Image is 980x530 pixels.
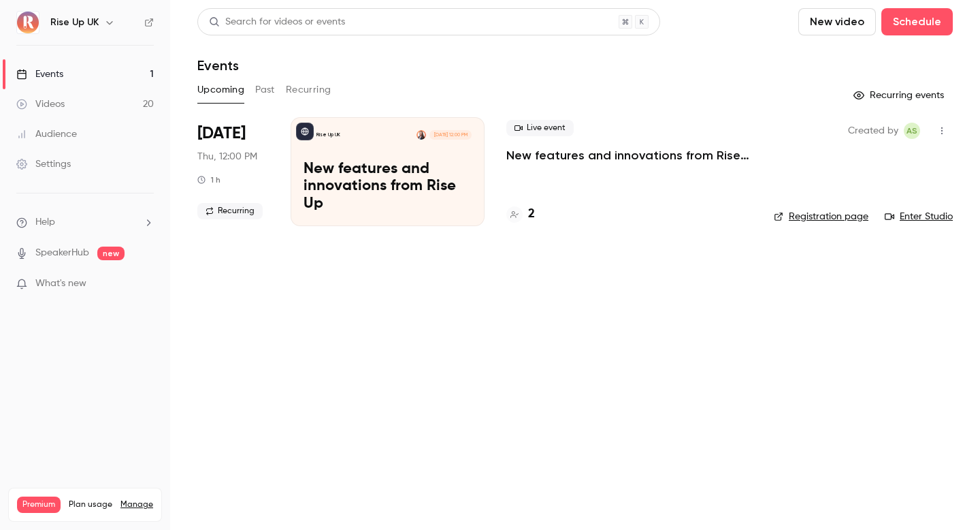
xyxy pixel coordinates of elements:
[197,174,220,185] div: 1 h
[316,131,340,138] p: Rise Up UK
[798,8,876,35] button: New video
[197,79,244,101] button: Upcoming
[847,84,953,106] button: Recurring events
[120,499,153,510] a: Manage
[35,246,89,260] a: SpeakerHub
[16,157,71,171] div: Settings
[906,123,917,139] span: AS
[197,117,269,226] div: Sep 25 Thu, 11:00 AM (Europe/London)
[17,497,61,513] span: Premium
[197,203,263,219] span: Recurring
[137,278,154,290] iframe: Noticeable Trigger
[97,247,125,260] span: new
[209,15,345,29] div: Search for videos or events
[197,123,246,144] span: [DATE]
[255,79,275,101] button: Past
[429,130,471,140] span: [DATE] 12:00 PM
[69,499,112,510] span: Plan usage
[35,277,86,291] span: What's new
[197,57,239,74] h1: Events
[848,123,898,139] span: Created by
[904,123,920,139] span: Aliocha Segard
[506,205,535,223] a: 2
[774,210,868,223] a: Registration page
[528,205,535,223] h4: 2
[291,117,485,226] a: New features and innovations from Rise UpRise Up UKMarie Verchere[DATE] 12:00 PMNew features and ...
[197,150,257,163] span: Thu, 12:00 PM
[885,210,953,223] a: Enter Studio
[50,16,99,29] h6: Rise Up UK
[416,130,426,140] img: Marie Verchere
[16,97,65,111] div: Videos
[16,215,154,230] li: help-dropdown-opener
[16,67,63,81] div: Events
[16,127,77,141] div: Audience
[881,8,953,35] button: Schedule
[17,12,39,33] img: Rise Up UK
[304,161,472,213] p: New features and innovations from Rise Up
[506,147,752,163] a: New features and innovations from Rise Up
[35,215,55,230] span: Help
[286,79,331,101] button: Recurring
[506,120,574,136] span: Live event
